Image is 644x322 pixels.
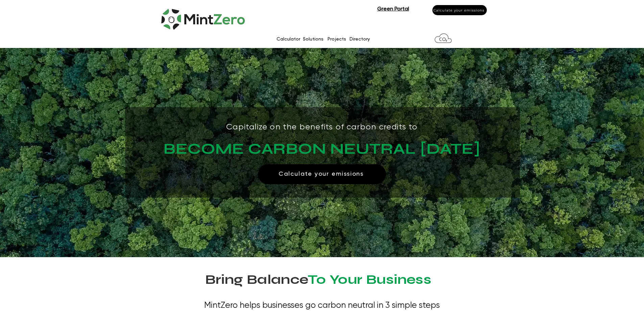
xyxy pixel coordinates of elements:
a: Calculator [273,34,300,44]
span: Green Portal [377,6,409,12]
span: To Your Business [308,271,431,288]
p: Projects [324,34,350,44]
span: Capitalize on the benefits of carbon credits to [226,123,418,131]
nav: Site [237,34,407,44]
a: Calculate your emissions [432,5,487,15]
a: Calculate your emissions [258,164,386,184]
p: Directory [346,34,373,44]
a: Green Portal [377,5,409,12]
span: Calculate your emissions [433,8,484,13]
span: Bring Balance [205,271,308,288]
span: Calculate your emissions [279,170,364,178]
p: Calculator [273,34,304,44]
a: Directory [346,34,371,44]
a: Solutions [300,34,324,44]
img: fgfdg.jpg [160,3,247,32]
span: BECOME CARBON NEUTRAL [DATE] [164,140,480,158]
span: MintZero helps businesses go carbon neutral in 3 simple steps [204,301,440,310]
p: Solutions [300,34,327,44]
a: Projects [324,34,346,44]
